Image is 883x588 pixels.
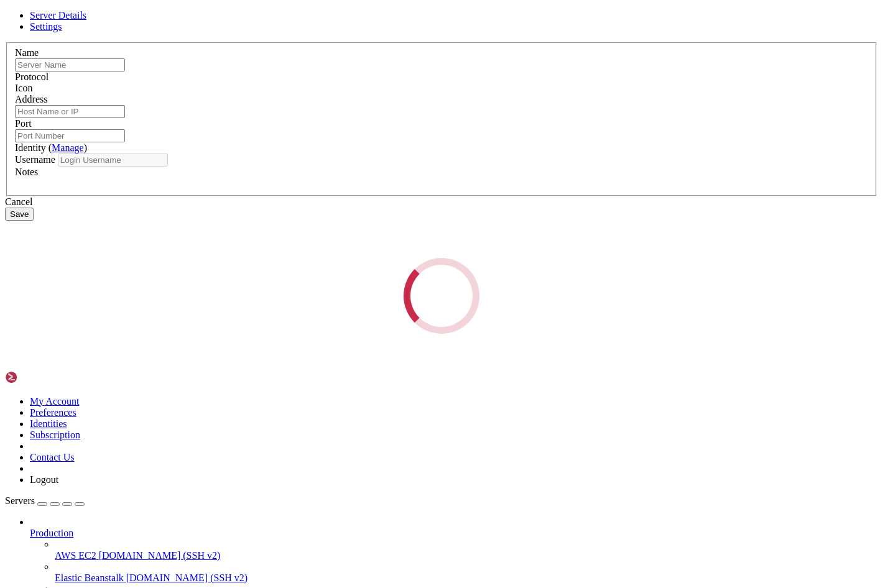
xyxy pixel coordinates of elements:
[15,154,55,165] label: Username
[404,258,479,334] div: Loading...
[15,94,47,104] label: Address
[30,430,80,440] a: Subscription
[15,83,32,93] label: Icon
[55,572,124,583] span: Elastic Beanstalk
[99,550,221,561] span: [DOMAIN_NAME] (SSH v2)
[30,418,67,429] a: Identities
[15,58,125,71] input: Server Name
[5,495,85,506] a: Servers
[5,196,878,208] div: Cancel
[30,452,75,462] a: Contact Us
[15,71,49,82] label: Protocol
[55,561,878,584] li: Elastic Beanstalk [DOMAIN_NAME] (SSH v2)
[52,142,84,153] a: Manage
[5,208,34,221] button: Save
[15,167,38,177] label: Notes
[55,572,878,584] a: Elastic Beanstalk [DOMAIN_NAME] (SSH v2)
[5,5,721,16] x-row: ERROR: Unable to open connection:
[30,10,86,21] a: Server Details
[55,539,878,561] li: AWS EC2 [DOMAIN_NAME] (SSH v2)
[15,105,125,118] input: Host Name or IP
[30,528,878,539] a: Production
[15,142,87,153] label: Identity
[55,550,96,561] span: AWS EC2
[5,371,76,384] img: Shellngn
[30,528,73,538] span: Production
[5,16,721,26] x-row: Name does not resolve
[30,474,58,485] a: Logout
[30,396,80,407] a: My Account
[30,407,76,418] a: Preferences
[49,142,87,153] span: ( )
[126,572,248,583] span: [DOMAIN_NAME] (SSH v2)
[15,47,39,58] label: Name
[15,118,32,129] label: Port
[30,21,62,32] a: Settings
[15,129,125,142] input: Port Number
[5,495,35,506] span: Servers
[58,154,168,167] input: Login Username
[5,26,10,37] div: (0, 2)
[55,550,878,561] a: AWS EC2 [DOMAIN_NAME] (SSH v2)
